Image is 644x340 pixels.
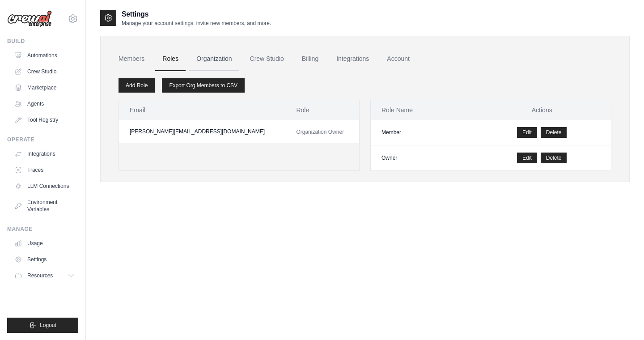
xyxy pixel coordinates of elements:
a: Settings [11,252,78,267]
div: Manage [7,225,78,233]
a: Roles [155,47,186,71]
a: Environment Variables [11,195,78,217]
a: Tool Registry [11,113,78,127]
td: [PERSON_NAME][EMAIL_ADDRESS][DOMAIN_NAME] [119,120,285,143]
a: LLM Connections [11,179,78,193]
img: Logo [7,10,52,27]
a: Add Role [119,78,155,93]
a: Edit [517,127,537,138]
button: Delete [541,127,567,138]
a: Usage [11,236,78,251]
a: Automations [11,48,78,63]
th: Actions [473,100,611,120]
span: Organization Owner [296,129,344,135]
h2: Settings [122,9,271,20]
a: Agents [11,97,78,111]
th: Role [285,100,359,120]
th: Email [119,100,285,120]
a: Integrations [11,147,78,161]
span: Logout [40,322,56,329]
a: Marketplace [11,81,78,95]
button: Delete [541,153,567,163]
td: Owner [371,145,473,171]
td: Member [371,120,473,145]
a: Organization [189,47,239,71]
button: Resources [11,268,78,283]
p: Manage your account settings, invite new members, and more. [122,20,271,27]
a: Export Org Members to CSV [162,78,245,93]
button: Logout [7,318,78,333]
a: Account [380,47,417,71]
div: Operate [7,136,78,143]
a: Traces [11,163,78,177]
a: Crew Studio [243,47,291,71]
a: Integrations [329,47,376,71]
div: Build [7,38,78,45]
a: Billing [295,47,326,71]
a: Members [111,47,152,71]
th: Role Name [371,100,473,120]
a: Edit [517,153,537,163]
span: Resources [27,272,53,279]
a: Crew Studio [11,64,78,79]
